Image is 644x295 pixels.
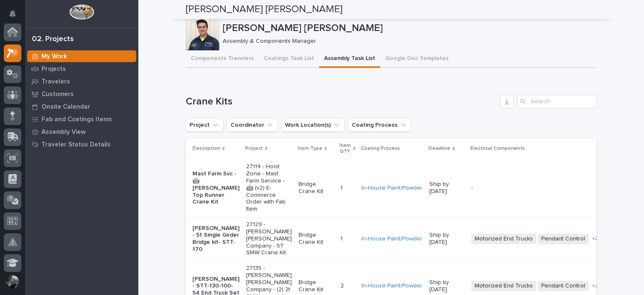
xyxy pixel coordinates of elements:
[25,138,138,151] a: Traveler Status Details
[42,103,90,111] p: Onsite Calendar
[25,75,138,88] a: Travelers
[538,234,589,244] span: Pendant Control
[319,50,380,68] button: Assembly Task List
[186,50,259,68] button: Components Travelers
[186,96,497,108] h1: Crane Kits
[246,163,292,213] p: 27114 - Hoist Zone - Mast Farm Service - 🤖 (v2) E-Commerce Order with Fab Item
[538,281,589,291] span: Pendant Control
[25,88,138,100] a: Customers
[25,100,138,113] a: Onsite Calendar
[361,235,423,243] a: In-House Paint/Powder
[592,236,598,241] span: + 2
[25,50,138,63] a: My Work
[32,35,74,44] div: 02. Projects
[281,118,345,132] button: Work Location(s)
[340,234,344,243] p: 1
[299,279,334,293] p: Bridge Crane Kit
[192,144,220,153] p: Description
[361,185,423,192] a: In-House Paint/Powder
[42,78,70,86] p: Travelers
[299,181,334,195] p: Bridge Crane Kit
[429,181,465,195] p: Ship by [DATE]
[340,281,345,290] p: 2
[10,10,21,23] div: Notifications
[380,50,454,68] button: Google Doc Templates
[340,183,344,192] p: 1
[429,279,465,293] p: Ship by [DATE]
[25,125,138,138] a: Assembly View
[186,118,223,132] button: Project
[517,95,597,108] input: Search
[186,3,343,16] h2: [PERSON_NAME] [PERSON_NAME]
[192,225,239,253] p: [PERSON_NAME] - 5t Single Girder Bridge kit- STT-170
[223,38,590,45] p: Assembly & Components Manager
[42,65,66,73] p: Projects
[192,170,239,206] p: Mast Farm Svc - 🤖 [PERSON_NAME] Top Runner Crane Kit
[42,53,67,60] p: My Work
[299,232,334,246] p: Bridge Crane Kit
[25,113,138,125] a: Fab and Coatings Items
[592,284,598,289] span: + 2
[25,63,138,75] a: Projects
[246,221,292,256] p: 27129 - [PERSON_NAME] [PERSON_NAME] Company - 5T SMW Crane Kit
[361,144,400,153] p: Coating Process
[471,185,599,192] p: -
[340,141,351,157] p: Item QTY
[42,141,111,149] p: Traveler Status Details
[471,234,536,244] span: Motorized End Trucks
[223,22,593,34] p: [PERSON_NAME] [PERSON_NAME]
[4,5,21,23] button: Notifications
[429,232,465,246] p: Ship by [DATE]
[4,273,21,291] button: users-avatar
[259,50,319,68] button: Coatings Task List
[42,91,74,98] p: Customers
[69,4,94,20] img: Workspace Logo
[470,144,525,153] p: Electrical Components
[361,282,423,290] a: In-House Paint/Powder
[471,281,536,291] span: Motorized End Trucks
[227,118,278,132] button: Coordinator
[428,144,450,153] p: Deadline
[298,144,322,153] p: Item Type
[245,144,263,153] p: Project
[42,116,112,123] p: Fab and Coatings Items
[348,118,411,132] button: Coating Process
[42,128,86,136] p: Assembly View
